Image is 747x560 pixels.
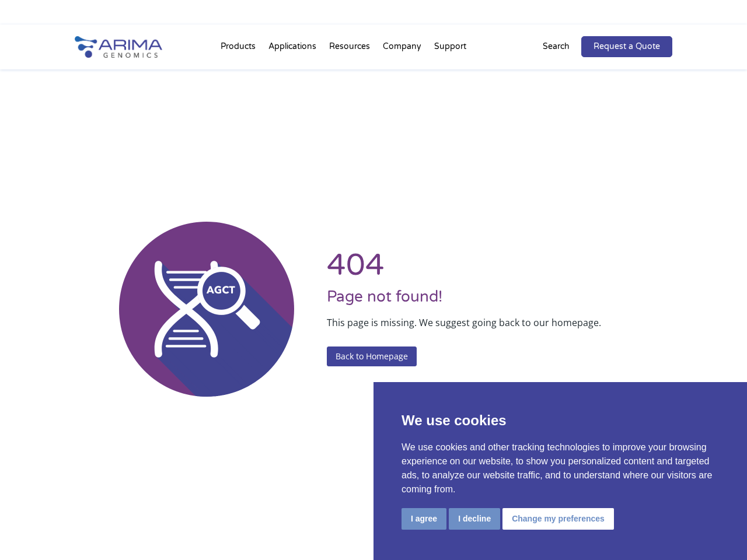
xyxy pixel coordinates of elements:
[327,315,672,330] p: This page is missing. We suggest going back to our homepage.
[449,508,500,530] button: I decline
[327,252,672,288] h1: 404
[75,36,162,58] img: Arima-Genomics-logo
[502,508,614,530] button: Change my preferences
[581,36,672,57] a: Request a Quote
[119,222,294,397] img: 404 Error
[543,39,570,54] p: Search
[327,288,672,315] h3: Page not found!
[402,508,446,530] button: I agree
[402,410,719,431] p: We use cookies
[402,440,719,496] p: We use cookies and other tracking technologies to improve your browsing experience on our website...
[327,346,417,366] a: Back to Homepage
